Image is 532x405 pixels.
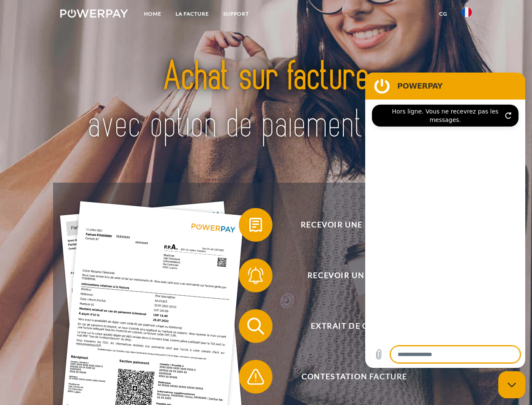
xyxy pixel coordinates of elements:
[239,208,458,242] button: Recevoir une facture ?
[245,265,266,286] img: qb_bell.svg
[239,360,458,394] button: Contestation Facture
[251,259,457,292] span: Recevoir un rappel?
[365,73,525,368] iframe: Fenêtre de messagerie
[245,366,266,387] img: qb_warning.svg
[245,214,266,235] img: qb_bill.svg
[462,7,472,17] img: fr
[60,9,128,18] img: logo-powerpay-white.svg
[251,208,457,242] span: Recevoir une facture ?
[498,371,525,398] iframe: Bouton de lancement de la fenêtre de messagerie, conversation en cours
[137,6,168,22] a: Home
[245,316,266,337] img: qb_search.svg
[251,309,457,343] span: Extrait de compte
[80,40,452,162] img: title-powerpay_fr.svg
[168,6,216,22] a: LA FACTURE
[239,259,458,292] button: Recevoir un rappel?
[239,309,458,343] button: Extrait de compte
[251,360,457,394] span: Contestation Facture
[216,6,256,22] a: Support
[432,6,454,22] a: CG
